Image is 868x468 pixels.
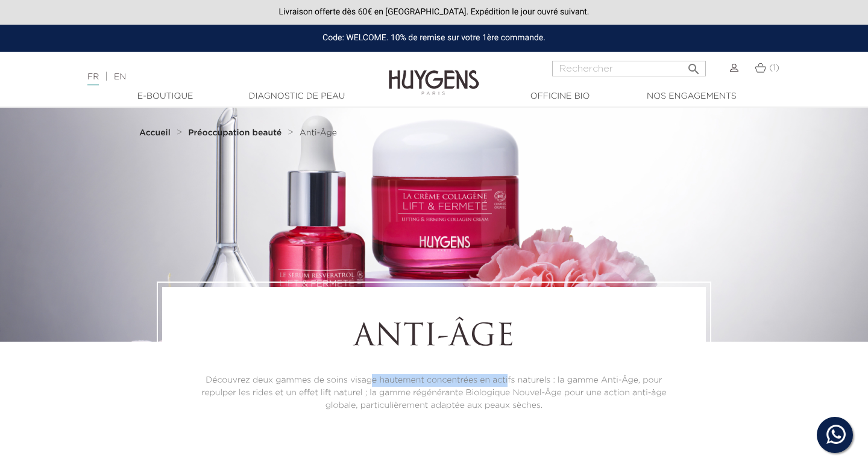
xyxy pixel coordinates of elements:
a: Officine Bio [500,90,620,103]
span: Anti-Âge [300,129,337,137]
input: Rechercher [552,61,706,76]
button:  [683,57,705,73]
a: EN [114,73,126,81]
a: Nos engagements [631,90,752,103]
a: (1) [755,63,779,73]
strong: Préoccupation beauté [188,129,281,137]
a: Anti-Âge [300,128,337,138]
strong: Accueil [139,129,171,137]
a: E-Boutique [105,90,225,103]
span: (1) [769,64,779,72]
div: | [81,70,353,84]
a: Accueil [139,128,173,138]
h1: Anti-Âge [195,320,673,356]
a: FR [87,73,99,85]
img: Huygens [389,51,479,97]
a: Préoccupation beauté [188,128,285,138]
a: Diagnostic de peau [236,90,357,103]
p: Découvrez deux gammes de soins visage hautement concentrées en actifs naturels : la gamme Anti-Âg... [195,374,673,412]
i:  [687,58,701,73]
